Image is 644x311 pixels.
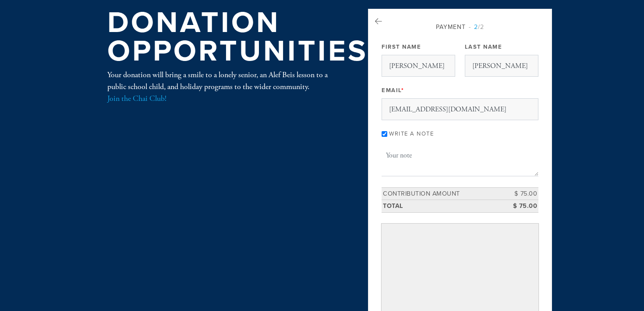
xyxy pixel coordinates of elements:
span: 2 [474,23,478,31]
span: This field is required. [401,87,404,94]
div: Payment [382,22,538,32]
td: Contribution Amount [382,187,499,200]
label: Email [382,86,404,94]
label: Last Name [465,43,502,51]
div: Your donation will bring a smile to a lonely senior, an Alef Beis lesson to a public school child... [107,69,340,104]
label: First Name [382,43,421,51]
label: Write a note [389,130,434,137]
td: $ 75.00 [499,187,538,200]
h1: Donation Opportunities [107,9,368,65]
span: /2 [469,23,484,31]
td: $ 75.00 [499,200,538,213]
td: Total [382,200,499,213]
a: Join the Chai Club! [107,93,166,104]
